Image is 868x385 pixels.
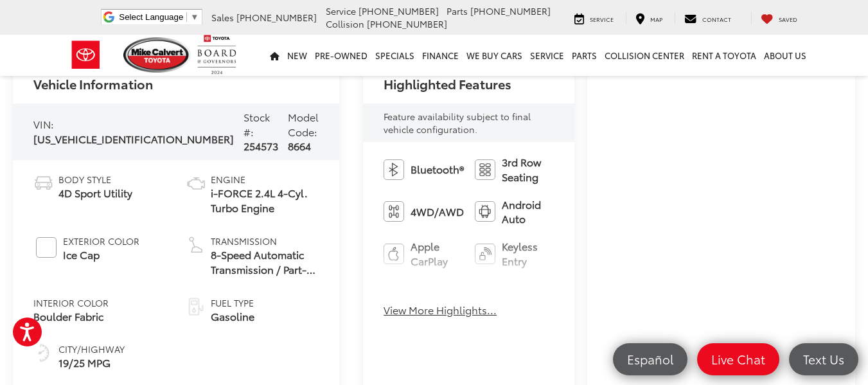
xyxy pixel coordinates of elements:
[63,235,139,247] span: Exterior Color
[283,35,311,76] a: New
[463,35,526,76] a: WE BUY CARS
[186,12,187,22] span: ​
[797,351,851,367] span: Text Us
[384,76,511,91] h2: Highlighted Features
[211,296,254,309] span: Fuel Type
[58,173,132,186] span: Body Style
[568,35,601,76] a: Parts
[33,296,109,309] span: Interior Color
[211,235,319,247] span: Transmission
[288,109,319,139] span: Model Code:
[190,12,199,22] span: ▼
[211,186,319,215] span: i-FORCE 2.4L 4-Cyl. Turbo Engine
[384,303,497,318] button: View More Highlights...
[590,15,614,23] span: Service
[688,35,760,76] a: Rent a Toyota
[411,204,464,219] span: 4WD/AWD
[384,110,531,136] span: Feature availability subject to final vehicle configuration.
[475,159,495,180] img: 3rd Row Seating
[613,343,687,375] a: Español
[384,159,404,180] img: Bluetooth®
[119,12,199,22] a: Select Language​
[760,35,810,76] a: About Us
[326,4,356,17] span: Service
[447,4,468,17] span: Parts
[359,4,439,17] span: [PHONE_NUMBER]
[697,343,779,375] a: Live Chat
[675,12,741,24] a: Contact
[288,138,311,153] span: 8664
[33,309,109,324] span: Boulder Fabric
[621,351,680,367] span: Español
[601,35,688,76] a: Collision Center
[371,35,418,76] a: Specials
[626,12,672,24] a: Map
[502,197,553,227] span: Android Auto
[470,4,551,17] span: [PHONE_NUMBER]
[236,11,317,24] span: [PHONE_NUMBER]
[789,343,858,375] a: Text Us
[244,109,270,139] span: Stock #:
[779,15,797,23] span: Saved
[411,162,464,177] span: Bluetooth®
[244,138,278,153] span: 254573
[384,201,404,222] img: 4WD/AWD
[502,155,553,184] span: 3rd Row Seating
[326,17,364,30] span: Collision
[526,35,568,76] a: Service
[119,12,183,22] span: Select Language
[705,351,772,367] span: Live Chat
[211,309,254,324] span: Gasoline
[367,17,447,30] span: [PHONE_NUMBER]
[123,37,191,73] img: Mike Calvert Toyota
[33,343,54,363] img: Fuel Economy
[63,247,139,262] span: Ice Cap
[58,186,132,201] span: 4D Sport Utility
[211,173,319,186] span: Engine
[58,355,125,370] span: 19/25 MPG
[650,15,662,23] span: Map
[211,247,319,277] span: 8-Speed Automatic Transmission / Part-time 4-Wheel Drive
[311,35,371,76] a: Pre-Owned
[418,35,463,76] a: Finance
[702,15,731,23] span: Contact
[58,343,125,355] span: City/Highway
[266,35,283,76] a: Home
[211,11,234,24] span: Sales
[36,237,57,258] span: #FFFFFF
[565,12,623,24] a: Service
[751,12,807,24] a: My Saved Vehicles
[475,201,495,222] img: Android Auto
[62,34,110,76] img: Toyota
